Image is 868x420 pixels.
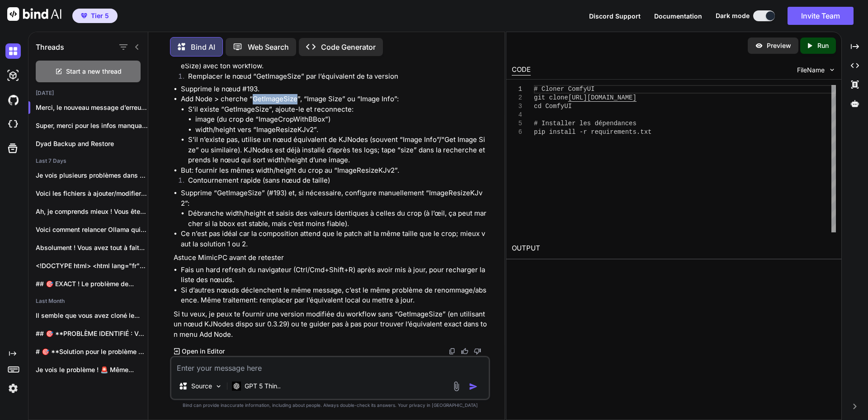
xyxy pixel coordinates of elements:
[512,102,522,111] div: 3
[512,128,522,137] div: 6
[36,207,148,216] p: Ah, je comprends mieux ! Vous êtes...
[755,42,763,50] img: preview
[181,71,488,84] li: Remplacer le nœud “GetImageSize” par l’équivalent de ta version
[191,382,212,391] p: Source
[474,348,481,355] img: dislike
[788,7,854,25] button: Invite Team
[181,188,488,229] li: Supprime “GetImageSize” (#193) et, si nécessaire, configure manuellement “ImageResizeKJv2”:
[232,382,241,390] img: GPT 5 Thinking High
[36,42,64,52] h1: Threads
[215,382,222,390] img: Pick Models
[188,208,488,229] li: Débranche width/height et saisis des valeurs identiques à celles du crop (à l’œil, ça peut marche...
[448,348,456,355] img: copy
[5,43,21,59] img: darkChat
[534,85,594,93] span: # Cloner ComfyUI
[589,12,641,20] span: Discord Support
[245,382,281,391] p: GPT 5 Thin..
[654,12,702,20] span: Documentation
[36,329,148,338] p: ## 🎯 **PROBLÈME IDENTIFIÉ : VALIDATION DE...
[469,382,478,391] img: icon
[36,347,148,356] p: # 🎯 **Solution pour le problème d'encodage...
[461,348,468,355] img: like
[36,365,148,374] p: Je vois le problème ! 🚨 Même...
[512,111,522,119] div: 4
[28,90,148,97] h2: [DATE]
[36,243,148,252] p: Absolument ! Vous avez tout à fait...
[828,66,836,74] img: chevron down
[36,261,148,270] p: <!DOCTYPE html> <html lang="fr"> <head> <meta charset="UTF-8">...
[767,41,791,50] p: Preview
[91,11,109,20] span: Tier 5
[181,94,488,165] li: Add Node > cherche “GetImageSize”, “Image Size” ou “Image Info”:
[181,165,488,176] li: But: fournir les mêmes width/height du crop au “ImageResizeKJv2”.
[36,103,148,112] p: Merci, le nouveau message d’erreur point...
[506,238,841,259] h2: OUTPUT
[195,114,488,125] li: image (du crop de “ImageCropWithBBox”)
[66,67,122,76] span: Start a new thread
[321,42,376,52] p: Code Generator
[5,68,21,83] img: darkAi-studio
[181,285,488,306] li: Si d’autres nœuds déclenchent le même message, c’est le même problème de renommage/absence. Même ...
[817,41,829,50] p: Run
[188,104,488,135] li: S’il existe “GetImageSize”, ajoute-le et reconnecte:
[534,94,568,101] span: git clone
[174,253,488,263] p: Astuce MimicPC avant de retester
[81,13,87,19] img: premium
[5,92,21,108] img: githubDark
[36,311,148,320] p: Il semble que vous avez cloné le...
[534,103,572,110] span: cd ComfyUI
[568,94,636,101] span: [URL][DOMAIN_NAME]
[654,11,702,21] button: Documentation
[174,309,488,340] p: Si tu veux, je peux te fournir une version modifiée du workflow sans “GetImageSize” (en utilisant...
[5,381,21,396] img: settings
[181,229,488,249] li: Ce n’est pas idéal car la composition attend que le patch ait la même taille que le crop; mieux v...
[589,11,641,21] button: Discord Support
[797,66,825,75] span: FileName
[7,7,61,21] img: Bind AI
[716,11,750,20] span: Dark mode
[28,157,148,165] h2: Last 7 Days
[36,225,148,234] p: Voici comment relancer Ollama qui a une...
[195,125,488,135] li: width/height vers “ImageResizeKJv2”.
[512,65,531,76] div: CODE
[36,171,148,180] p: Je vois plusieurs problèmes dans vos logs....
[534,128,651,136] span: pip install -r requirements.txt
[36,279,148,288] p: ## 🎯 EXACT ! Le problème de...
[191,42,215,52] p: Bind AI
[181,175,488,188] li: Contournement rapide (sans nœud de taille)
[181,265,488,285] li: Fais un hard refresh du navigateur (Ctrl/Cmd+Shift+R) après avoir mis à jour, pour recharger la l...
[170,402,490,409] p: Bind can provide inaccurate information, including about people. Always double-check its answers....
[36,121,148,130] p: Super, merci pour les infos manquantes. ...
[512,94,522,102] div: 2
[72,9,118,23] button: premiumTier 5
[512,85,522,94] div: 1
[182,347,225,356] p: Open in Editor
[534,120,637,127] span: # Installer les dépendances
[188,135,488,165] li: S’il n’existe pas, utilise un nœud équivalent de KJNodes (souvent “Image Info”/“Get Image Size” o...
[28,297,148,305] h2: Last Month
[36,189,148,198] p: Voici les fichiers à ajouter/modifier pour corriger...
[36,139,148,148] p: Dyad Backup and Restore
[181,84,488,94] li: Supprime le nœud #193.
[512,119,522,128] div: 5
[248,42,289,52] p: Web Search
[5,117,21,132] img: cloudideIcon
[451,381,462,392] img: attachment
